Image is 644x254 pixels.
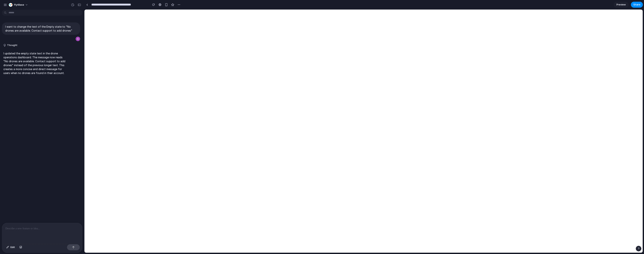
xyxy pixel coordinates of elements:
[633,3,640,7] span: Share
[10,245,15,249] span: Edit
[7,2,30,8] button: FlytBase
[5,25,77,33] p: I want to change the text of the Empty state to "No drones are available. Contact support to add ...
[614,2,629,8] a: Preview
[3,51,66,75] p: I updated the empty state text in the drone operations dashboard. The message now reads "No drone...
[631,2,643,8] button: Share
[4,244,17,250] button: Edit
[14,3,24,7] span: FlytBase
[616,3,626,7] span: Preview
